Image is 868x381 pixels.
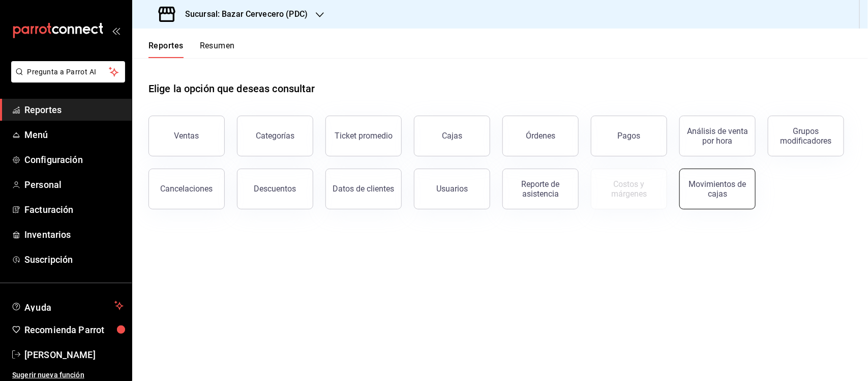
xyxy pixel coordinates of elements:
span: Configuración [24,153,124,167]
div: Órdenes [526,131,555,141]
a: Pregunta a Parrot AI [7,74,125,85]
button: Movimientos de cajas [679,169,756,209]
div: Costos y márgenes [597,179,661,199]
button: Ventas [148,116,225,156]
span: Inventarios [24,228,124,241]
button: Análisis de venta por hora [679,116,756,156]
span: Personal [24,178,124,192]
span: [PERSON_NAME] [24,348,124,362]
button: Grupos modificadores [768,116,844,156]
button: Cancelaciones [148,169,225,209]
div: Datos de clientes [333,184,395,194]
button: Órdenes [502,116,579,156]
span: Sugerir nueva función [12,370,124,380]
button: Cajas [414,116,490,156]
button: Categorías [237,116,313,156]
span: Facturación [24,203,124,216]
div: Ticket promedio [335,131,393,141]
button: Datos de clientes [325,169,402,209]
h1: Elige la opción que deseas consultar [148,81,315,96]
span: Reportes [24,103,124,117]
div: Descuentos [254,184,296,194]
span: Suscripción [24,253,124,266]
button: open_drawer_menu [112,26,120,35]
span: Recomienda Parrot [24,323,124,337]
h3: Sucursal: Bazar Cervecero (PDC) [177,8,308,20]
div: navigation tabs [148,41,235,58]
div: Cancelaciones [161,184,213,194]
div: Análisis de venta por hora [686,126,749,146]
div: Usuarios [436,184,468,194]
div: Movimientos de cajas [686,179,749,199]
div: Categorías [256,131,294,141]
span: Pregunta a Parrot AI [27,67,109,77]
button: Pregunta a Parrot AI [11,61,125,83]
button: Descuentos [237,169,313,209]
button: Reportes [148,41,184,58]
button: Pagos [591,116,667,156]
button: Contrata inventarios para ver este reporte [591,169,667,209]
div: Reporte de asistencia [509,179,572,199]
span: Ayuda [24,300,110,312]
div: Ventas [174,131,199,141]
div: Pagos [618,131,641,141]
span: Menú [24,128,124,142]
div: Cajas [442,131,462,141]
button: Ticket promedio [325,116,402,156]
button: Resumen [200,41,235,58]
button: Reporte de asistencia [502,169,579,209]
button: Usuarios [414,169,490,209]
div: Grupos modificadores [774,126,837,146]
